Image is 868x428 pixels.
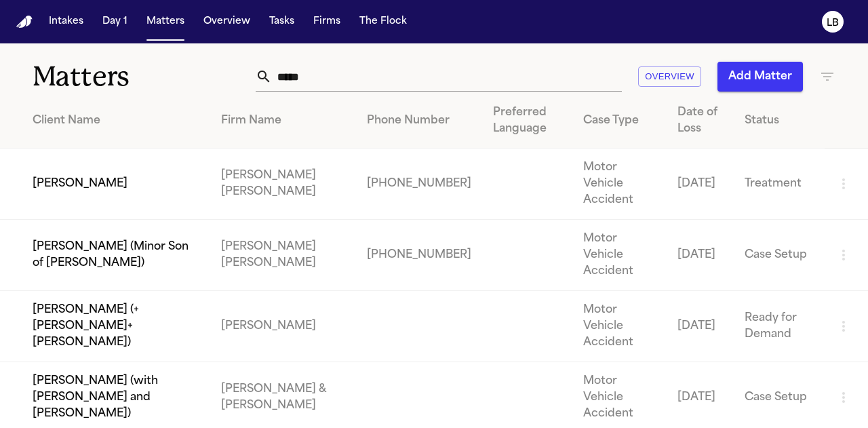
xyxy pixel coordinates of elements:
button: Matters [141,9,190,34]
td: [PHONE_NUMBER] [356,220,482,291]
div: Preferred Language [493,104,561,137]
div: Case Type [583,113,656,129]
td: [PERSON_NAME] [210,291,356,362]
button: Intakes [43,9,89,34]
div: Firm Name [221,113,345,129]
div: Status [745,113,814,129]
td: [DATE] [667,291,734,362]
td: [DATE] [667,220,734,291]
td: [DATE] [667,149,734,220]
td: Motor Vehicle Accident [572,291,667,362]
button: Add Matter [717,62,803,92]
td: Motor Vehicle Accident [572,149,667,220]
h1: Matters [33,60,248,94]
td: [PERSON_NAME] [PERSON_NAME] [210,220,356,291]
a: Home [16,16,33,28]
td: Ready for Demand [734,291,825,362]
div: Date of Loss [677,104,723,137]
button: Tasks [264,9,300,34]
button: The Flock [354,9,412,34]
div: Phone Number [367,113,471,129]
button: Overview [638,66,701,87]
td: [PHONE_NUMBER] [356,149,482,220]
td: Treatment [734,149,825,220]
button: Day 1 [97,9,133,34]
td: Case Setup [734,220,825,291]
img: Finch Logo [16,16,33,28]
button: Firms [308,9,346,34]
td: Motor Vehicle Accident [572,220,667,291]
td: [PERSON_NAME] [PERSON_NAME] [210,149,356,220]
div: Client Name [33,113,199,129]
button: Overview [198,9,256,34]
